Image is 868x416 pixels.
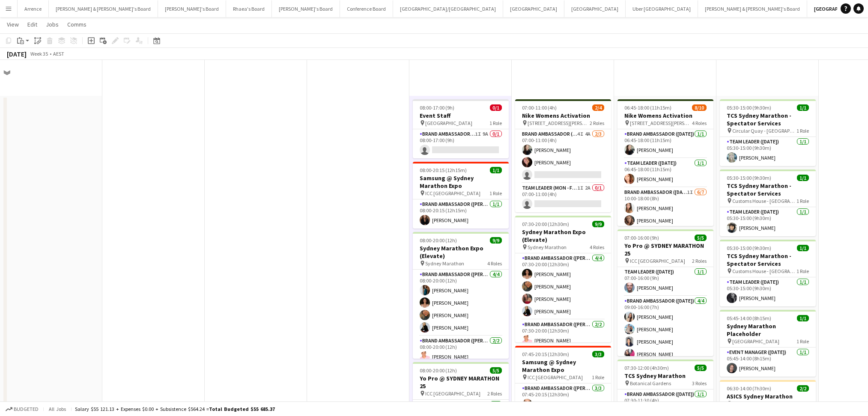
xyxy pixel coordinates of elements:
[47,406,68,412] span: All jobs
[24,19,41,30] a: Edit
[53,51,64,57] div: AEST
[626,0,698,17] button: Uber [GEOGRAPHIC_DATA]
[3,19,22,30] a: View
[340,0,393,17] button: Conference Board
[158,0,226,17] button: [PERSON_NAME]'s Board
[67,21,87,28] span: Comms
[698,0,807,17] button: [PERSON_NAME] & [PERSON_NAME]'s Board
[75,406,275,412] div: Salary $55 121.13 + Expenses $0.00 + Subsistence $564.24 =
[272,0,340,17] button: [PERSON_NAME]'s Board
[393,0,503,17] button: [GEOGRAPHIC_DATA]/[GEOGRAPHIC_DATA]
[49,0,158,17] button: [PERSON_NAME] & [PERSON_NAME]'s Board
[46,21,59,28] span: Jobs
[226,0,272,17] button: Rhaea's Board
[64,19,90,30] a: Comms
[42,19,62,30] a: Jobs
[503,0,564,17] button: [GEOGRAPHIC_DATA]
[7,21,19,28] span: View
[28,51,50,57] span: Week 35
[4,404,40,414] button: Budgeted
[18,0,49,17] button: Arrence
[14,406,39,412] span: Budgeted
[27,21,37,28] span: Edit
[564,0,626,17] button: [GEOGRAPHIC_DATA]
[209,406,275,412] span: Total Budgeted $55 685.37
[7,50,27,58] div: [DATE]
